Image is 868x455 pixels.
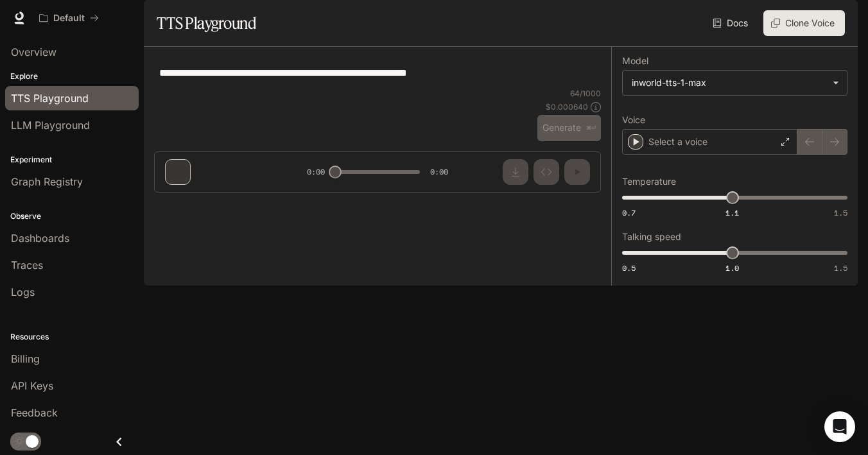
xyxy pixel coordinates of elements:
[763,10,845,36] button: Clone Voice
[622,232,681,241] p: Talking speed
[725,207,739,218] span: 1.1
[546,101,588,112] p: $ 0.000640
[157,10,256,36] h1: TTS Playground
[632,76,826,89] div: inworld-tts-1-max
[33,5,105,31] button: All workspaces
[725,262,739,273] span: 1.0
[570,88,601,99] p: 64 / 1000
[53,13,85,24] p: Default
[623,71,847,95] div: inworld-tts-1-max
[824,411,855,442] div: Open Intercom Messenger
[622,177,676,186] p: Temperature
[648,135,707,148] p: Select a voice
[622,262,636,273] span: 0.5
[622,116,645,124] p: Voice
[622,56,648,65] p: Model
[710,10,753,36] a: Docs
[622,207,636,218] span: 0.7
[834,262,847,273] span: 1.5
[834,207,847,218] span: 1.5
